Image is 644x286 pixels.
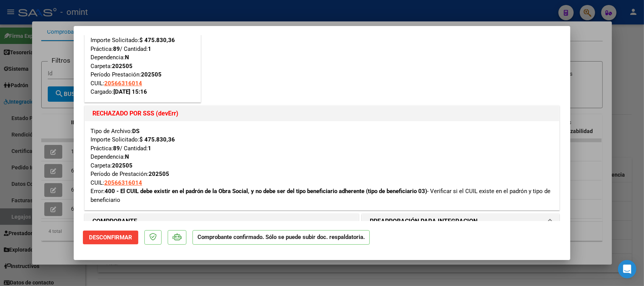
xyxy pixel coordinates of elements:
[113,88,147,95] strong: [DATE] 15:16
[113,45,120,52] strong: 89
[89,234,132,241] span: Desconfirmar
[132,128,139,135] strong: DS
[112,162,133,169] strong: 202505
[92,109,552,118] h1: RECHAZADO POR SSS (devErr)
[92,218,137,225] strong: COMPROBANTE
[148,45,151,52] strong: 1
[148,145,151,152] strong: 1
[139,37,175,44] strong: $ 475.830,36
[149,171,169,177] strong: 202505
[83,231,138,244] button: Desconfirmar
[193,230,370,245] p: Comprobante confirmado. Sólo se puede subir doc. respaldatoria.
[132,28,139,35] strong: DS
[91,127,553,205] div: Tipo de Archivo: Importe Solicitado: Práctica: / Cantidad: Dependencia: Carpeta: Período de Prest...
[139,136,175,143] strong: $ 475.830,36
[104,80,142,87] span: 20566316014
[618,260,636,278] div: Open Intercom Messenger
[141,71,162,78] strong: 202505
[112,63,133,70] strong: 202505
[125,153,129,160] strong: N
[362,214,559,229] mat-expansion-panel-header: PREAPROBACIÓN PARA INTEGRACION
[104,179,142,186] span: 20566316014
[370,217,477,226] h1: PREAPROBACIÓN PARA INTEGRACION
[125,54,129,61] strong: N
[91,19,195,96] div: Tipo de Archivo: Importe Solicitado: Práctica: / Cantidad: Dependencia: Carpeta: Período Prestaci...
[113,145,120,152] strong: 89
[105,188,427,195] strong: 400 - El CUIL debe existir en el padrón de la Obra Social, y no debe ser del tipo beneficiario ad...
